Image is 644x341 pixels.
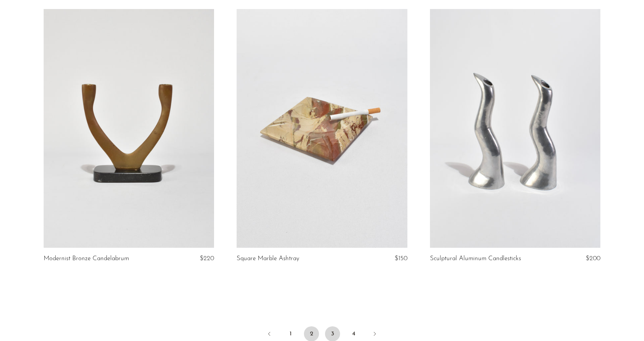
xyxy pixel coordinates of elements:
[586,255,600,262] span: $200
[395,255,407,262] span: $150
[237,255,299,262] a: Square Marble Ashtray
[430,255,521,262] a: Sculptural Aluminum Candlesticks
[200,255,214,262] span: $220
[44,255,129,262] a: Modernist Bronze Candelabrum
